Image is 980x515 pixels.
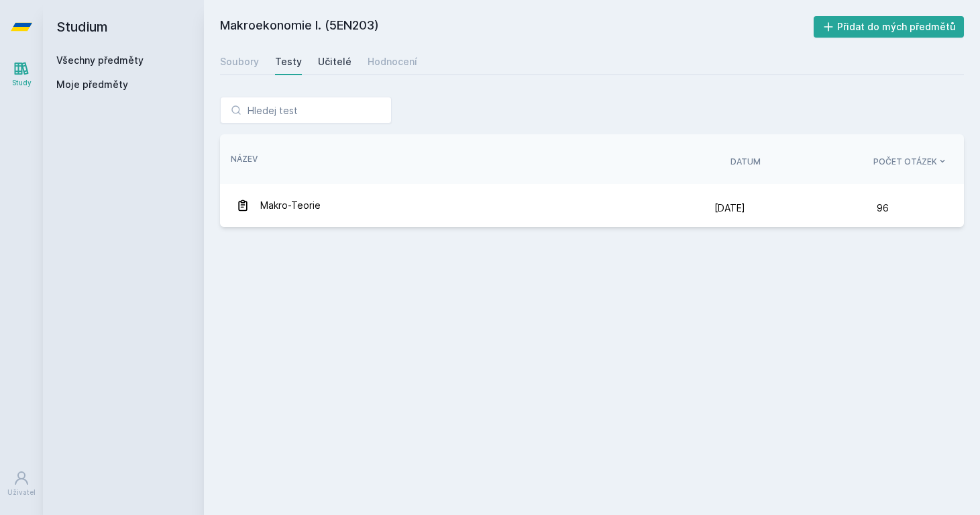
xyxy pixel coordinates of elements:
a: Všechny předměty [56,54,144,66]
button: Datum [730,156,761,168]
div: Učitelé [318,55,351,68]
div: Uživatel [7,487,36,498]
button: Počet otázek [873,156,948,168]
span: Počet otázek [873,156,937,168]
a: Study [3,54,40,95]
div: Testy [275,55,302,68]
div: Soubory [220,55,259,68]
a: Uživatel [3,463,40,504]
span: [DATE] [714,202,745,214]
a: Hodnocení [368,48,417,75]
div: Hodnocení [368,55,417,68]
span: 96 [877,195,889,222]
span: Makro-Teorie [260,192,321,219]
input: Hledej test [220,97,392,124]
a: Soubory [220,48,259,75]
a: Makro-Teorie [DATE] 96 [220,184,964,227]
button: Název [231,153,258,165]
span: Moje předměty [56,78,128,91]
a: Testy [275,48,302,75]
div: Study [12,78,32,88]
button: Přidat do mých předmětů [814,16,965,38]
h2: Makroekonomie I. (5EN203) [220,16,814,38]
a: Učitelé [318,48,351,75]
